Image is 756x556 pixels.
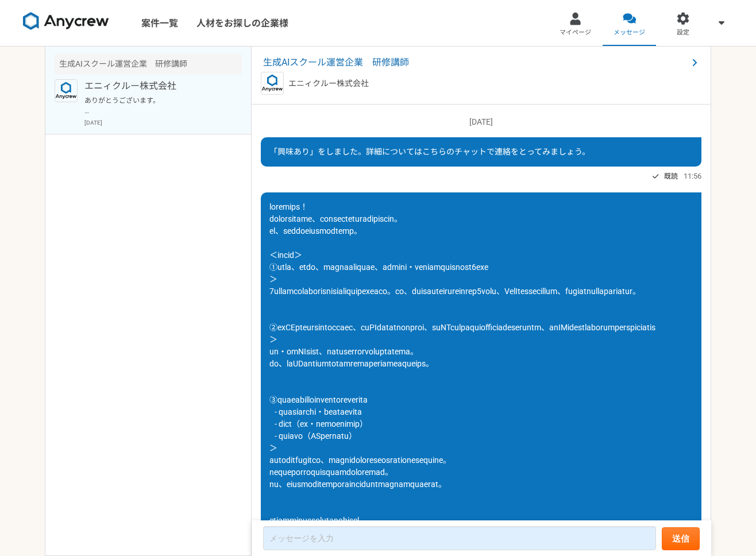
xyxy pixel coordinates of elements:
[269,202,655,537] span: loremips！ dolorsitame、consecteturadipiscin。 el、seddoeiusmodtemp。 ＜incid＞ ①utla、etdo、magnaaliquae、...
[684,171,701,182] span: 11:56
[55,79,78,102] img: logo_text_blue_01.png
[84,79,226,93] p: エニィクルー株式会社
[263,56,688,69] span: 生成AIスクール運営企業 研修講師
[560,28,591,37] span: マイページ
[261,72,284,95] img: logo_text_blue_01.png
[288,78,369,90] p: エニィクルー株式会社
[269,147,590,156] span: 「興味あり」をしました。詳細についてはこちらのチャットで連絡をとってみましょう。
[677,28,689,37] span: 設定
[84,118,242,127] p: [DATE]
[261,116,701,128] p: [DATE]
[84,95,226,116] p: ありがとうございます。 [DATE]11:30より、ご面談よろしくお願いいたします。 ポートフォリオのご共有もありがとうございます。 [DATE]のご面談時にはいただいたポートフォリオをもとにご...
[55,53,242,75] div: 生成AIスクール運営企業 研修講師
[23,12,109,30] img: 8DqYSo04kwAAAAASUVORK5CYII=
[662,527,700,550] button: 送信
[614,28,645,37] span: メッセージ
[664,169,678,183] span: 既読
